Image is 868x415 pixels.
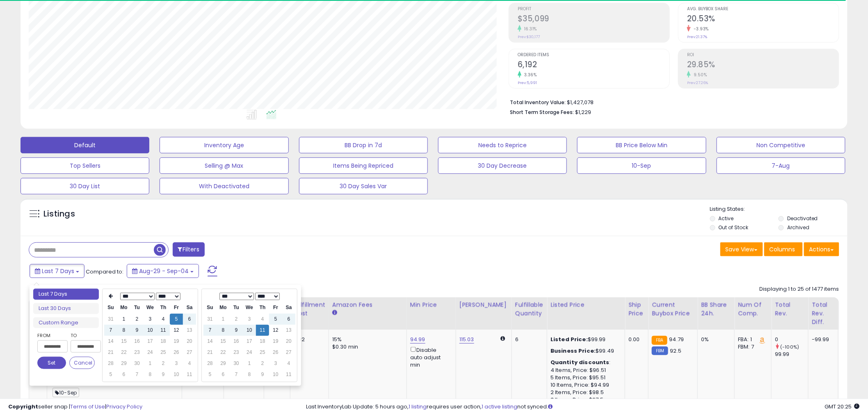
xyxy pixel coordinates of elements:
td: 26 [170,347,183,358]
th: Su [104,302,117,313]
td: 1 [117,314,130,325]
td: 1 [243,358,256,369]
li: Custom Range [33,317,99,328]
td: 4 [183,358,196,369]
td: 29 [117,358,130,369]
td: 18 [256,336,269,347]
a: 1 active listing [482,403,518,410]
th: Su [203,302,217,313]
td: 8 [243,369,256,380]
div: Fulfillable Quantity [515,301,544,318]
b: Business Price: [550,347,596,355]
button: 30 Day Decrease [438,157,567,174]
li: Last 30 Days [33,303,99,314]
td: 25 [157,347,170,358]
td: 11 [183,369,196,380]
div: Current Buybox Price [652,301,694,318]
button: Filters [173,242,205,257]
td: 17 [144,336,157,347]
td: 23 [230,347,243,358]
small: -3.93% [691,26,709,32]
td: 22 [217,347,230,358]
a: 94.99 [410,335,425,344]
td: 31 [104,314,117,325]
td: 22 [117,347,130,358]
td: 12 [170,325,183,336]
small: Amazon Fees. [332,309,337,317]
td: 3 [144,314,157,325]
span: Ordered Items [518,53,669,57]
td: 29 [217,358,230,369]
div: 6 [515,336,541,343]
button: Default [21,137,149,153]
td: 8 [217,325,230,336]
div: 0 [775,336,808,343]
td: 26 [269,347,282,358]
a: Terms of Use [70,403,105,410]
div: 99.99 [775,351,808,358]
th: Mo [217,302,230,313]
button: 7-Aug [717,157,845,174]
td: 7 [230,369,243,380]
td: 17 [243,336,256,347]
td: 20 [183,336,196,347]
div: Listed Price [550,301,621,309]
td: 19 [269,336,282,347]
td: 21 [104,347,117,358]
button: Inventory Age [160,137,288,153]
div: $0.30 min [332,343,400,351]
label: To [71,331,95,340]
button: Columns [764,242,803,256]
th: Fr [170,302,183,313]
h5: Listings [43,208,75,220]
button: Save View [720,242,763,256]
div: $99.49 [550,347,619,355]
button: Cancel [69,357,95,369]
div: Last InventoryLab Update: 5 hours ago, requires user action, not synced. [306,403,860,411]
th: We [144,302,157,313]
td: 1 [217,314,230,325]
button: 30 Day List [21,178,149,194]
div: Total Rev. Diff. [812,301,835,326]
button: 30 Day Sales Var [299,178,428,194]
span: ROI [687,53,839,57]
button: Non Competitive [717,137,845,153]
td: 6 [282,314,295,325]
td: 24 [243,347,256,358]
div: [PERSON_NAME] [459,301,508,309]
span: 94.79 [669,335,684,343]
div: 2 Items, Price: $98.5 [550,389,619,396]
td: 12 [269,325,282,336]
h2: $35,099 [518,14,669,25]
td: 6 [183,314,196,325]
small: (-100%) [781,344,799,350]
div: 0.00 [628,336,642,343]
th: Sa [183,302,196,313]
label: Deactivated [787,215,818,222]
td: 5 [203,369,217,380]
td: 30 [130,358,144,369]
td: 2 [230,314,243,325]
td: 6 [117,369,130,380]
label: Out of Stock [719,224,749,231]
td: 5 [269,314,282,325]
small: 3.36% [521,72,537,78]
div: FBA: 1 [738,336,765,343]
div: 10 Items, Price: $94.99 [550,381,619,389]
li: Last 7 Days [33,289,99,300]
div: Amazon Fees [332,301,403,309]
div: BB Share 24h. [701,301,731,318]
small: Prev: $30,177 [518,34,540,39]
td: 25 [256,347,269,358]
small: Prev: 5,991 [518,80,537,85]
td: 2 [256,358,269,369]
button: Aug-29 - Sep-04 [127,264,199,278]
label: Archived [787,224,809,231]
td: 18 [157,336,170,347]
th: We [243,302,256,313]
div: 5 Items, Price: $95.51 [550,374,619,381]
label: Active [719,215,734,222]
td: 15 [117,336,130,347]
button: Set [37,357,66,369]
b: Listed Price: [550,335,588,343]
